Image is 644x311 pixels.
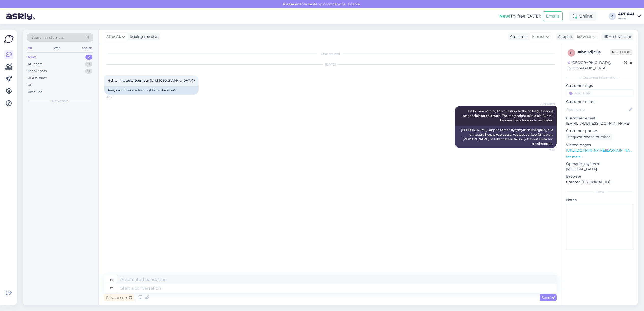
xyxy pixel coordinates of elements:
[104,86,199,95] div: Tere, kas toimetate Soome (Lääne-Uusimaa?
[109,284,113,293] div: et
[85,62,92,67] div: 0
[566,83,634,88] p: Customer tags
[4,34,14,44] img: Askly Logo
[536,102,555,106] span: AI Assistant
[566,134,612,140] div: Request phone number
[104,294,134,301] div: Private note
[566,179,634,185] p: Chrome [TECHNICAL_ID]
[570,51,573,55] span: h
[28,76,47,81] div: AI Assistant
[578,49,610,55] div: # hq0djc6e
[566,155,634,159] p: See more ...
[28,90,43,95] div: Archived
[106,95,125,99] span: 13:40
[106,34,121,39] span: AREAAL
[508,34,528,39] div: Customer
[455,126,557,148] div: [PERSON_NAME], ohjaan tämän kysymyksen kollegalle, joka on tästä aiheesta vastuussa. Vastaus voi ...
[566,128,634,134] p: Customer phone
[499,13,541,19] div: Try free [DATE]:
[566,116,634,121] p: Customer email
[27,45,33,51] div: All
[53,45,61,51] div: Web
[104,62,557,67] div: [DATE]
[346,2,361,6] span: Enable
[85,69,92,74] div: 0
[610,49,632,55] span: Offline
[609,13,616,20] div: A
[499,14,510,19] b: New!
[568,60,624,71] div: [GEOGRAPHIC_DATA], [GEOGRAPHIC_DATA]
[28,69,47,74] div: Team chats
[28,83,32,88] div: All
[566,167,634,172] p: [MEDICAL_DATA]
[28,55,36,60] div: New
[566,107,628,112] input: Add name
[601,33,633,40] div: Archive chat
[566,161,634,167] p: Operating system
[108,79,195,83] span: Hei, toimitatteko Suomeen (länsi-[GEOGRAPHIC_DATA]?
[128,34,159,39] div: leading the chat
[566,75,634,80] div: Customer information
[566,99,634,104] p: Customer name
[566,121,634,126] p: [EMAIL_ADDRESS][DOMAIN_NAME]
[85,55,92,60] div: 2
[566,190,634,194] div: Extra
[577,34,592,39] span: Estonian
[618,12,641,20] a: AREAALAreaal
[32,35,64,40] span: Search customers
[556,34,573,39] div: Support
[542,295,555,300] span: Send
[104,52,557,56] div: Chat started
[566,89,634,97] input: Add a tag
[569,12,596,21] div: Online
[543,11,563,21] button: Emails
[28,62,42,67] div: My chats
[618,12,635,16] div: AREAAL
[110,275,113,284] div: fi
[81,45,93,51] div: Socials
[463,109,554,122] span: Hello, I am routing this question to the colleague who is responsible for this topic. The reply m...
[566,174,634,179] p: Browser
[566,142,634,148] p: Visited pages
[532,34,545,39] span: Finnish
[52,99,68,103] span: New chats
[618,16,635,20] div: Areaal
[536,148,555,152] span: 13:40
[566,197,634,203] p: Notes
